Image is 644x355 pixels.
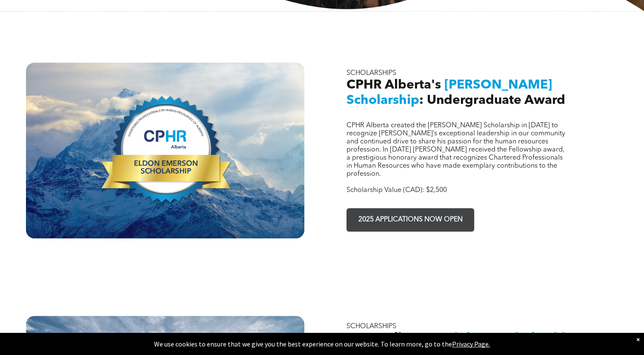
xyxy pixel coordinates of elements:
span: CPHR Alberta's [346,79,441,92]
span: SCHOLARSHIPS [346,323,396,330]
a: Privacy Page. [452,340,490,348]
span: SCHOLARSHIPS [346,70,396,77]
span: Scholarship Value (CAD): $2,500 [346,187,447,194]
a: 2025 APPLICATIONS NOW OPEN [346,208,474,232]
span: : Undergraduate Award [419,94,565,107]
span: Diploma Scholarship [444,332,574,345]
span: [PERSON_NAME] Scholarship [346,79,552,107]
span: 2025 APPLICATIONS NOW OPEN [355,212,466,228]
div: Dismiss notification [636,335,640,344]
span: CPHR Alberta created the [PERSON_NAME] Scholarship in [DATE] to recognize [PERSON_NAME]’s excepti... [346,122,565,177]
span: CPHR Alberta's [346,332,441,345]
